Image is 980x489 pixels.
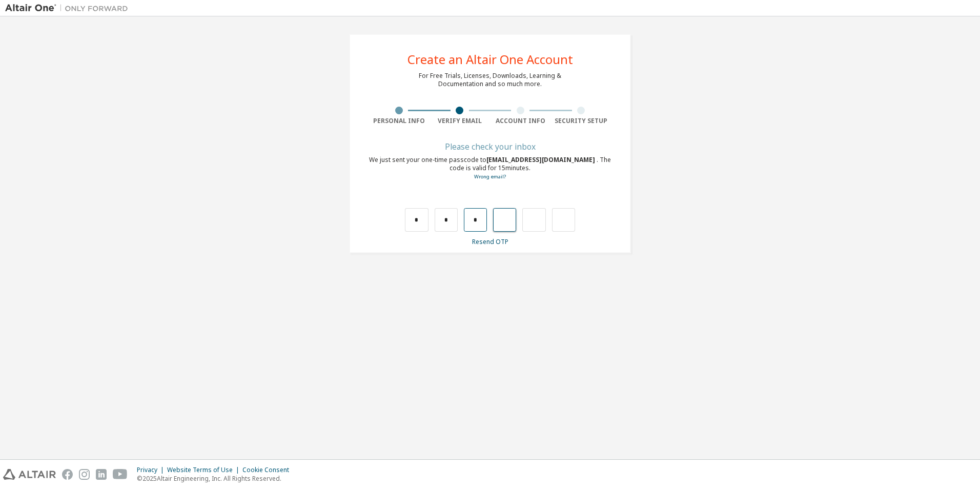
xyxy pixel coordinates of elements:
[369,117,430,125] div: Personal Info
[5,3,133,13] img: Altair One
[369,156,611,181] div: We just sent your one-time passcode to . The code is valid for 15 minutes.
[137,474,295,483] p: © 2025 Altair Engineering, Inc. All Rights Reserved.
[474,173,506,180] a: Go back to the registration form
[430,117,491,125] div: Verify Email
[472,237,508,246] a: Resend OTP
[407,53,573,66] div: Create an Altair One Account
[419,72,561,88] div: For Free Trials, Licenses, Downloads, Learning & Documentation and so much more.
[113,469,128,480] img: youtube.svg
[242,466,295,474] div: Cookie Consent
[137,466,167,474] div: Privacy
[369,144,611,150] div: Please check your inbox
[486,155,597,164] span: [EMAIL_ADDRESS][DOMAIN_NAME]
[167,466,242,474] div: Website Terms of Use
[551,117,612,125] div: Security Setup
[79,469,90,480] img: instagram.svg
[3,469,56,480] img: altair_logo.svg
[490,117,551,125] div: Account Info
[62,469,73,480] img: facebook.svg
[96,469,107,480] img: linkedin.svg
